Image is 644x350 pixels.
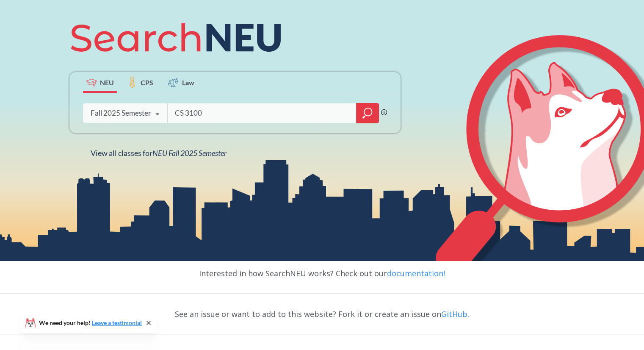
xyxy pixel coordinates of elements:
svg: magnifying glass [362,107,373,119]
div: Fall 2025 Semester [91,108,151,118]
span: View all classes for [91,148,227,158]
div: magnifying glass [356,103,379,123]
input: Class, professor, course number, "phrase" [174,104,350,122]
a: GitHub [441,309,467,319]
span: Law [182,78,194,87]
span: NEU Fall 2025 Semester [152,148,227,158]
a: documentation! [387,268,445,278]
span: CPS [141,78,153,87]
span: NEU [100,78,114,87]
